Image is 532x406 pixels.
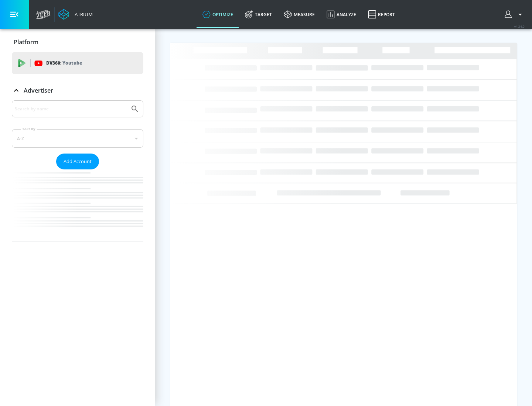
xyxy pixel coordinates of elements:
[14,38,38,46] p: Platform
[321,1,362,28] a: Analyze
[514,24,525,28] span: v 4.24.0
[12,129,143,148] div: A-Z
[12,52,143,74] div: DV360: Youtube
[64,157,92,166] span: Add Account
[56,154,99,169] button: Add Account
[278,1,321,28] a: measure
[62,59,82,67] p: Youtube
[72,11,93,18] div: Atrium
[46,59,82,67] p: DV360:
[197,1,239,28] a: optimize
[12,100,143,241] div: Advertiser
[21,127,37,131] label: Sort By
[12,169,143,241] nav: list of Advertiser
[15,104,127,114] input: Search by name
[58,9,93,20] a: Atrium
[239,1,278,28] a: Target
[12,32,143,52] div: Platform
[12,80,143,101] div: Advertiser
[362,1,401,28] a: Report
[24,86,53,94] p: Advertiser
